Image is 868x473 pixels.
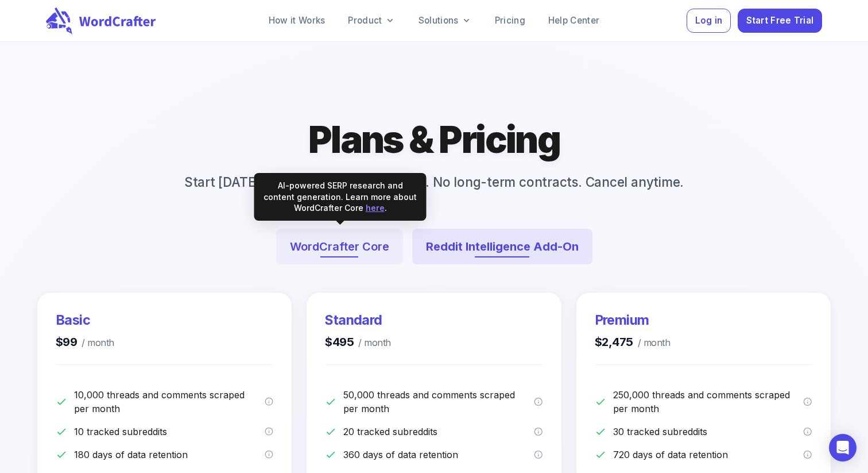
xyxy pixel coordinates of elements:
span: Log in [695,13,723,29]
p: 360 days of data retention [343,448,534,462]
p: 30 tracked subreddits [613,425,804,439]
p: 20 tracked subreddits [343,425,534,439]
span: / month [77,335,114,351]
h3: Premium [595,311,670,329]
a: How it Works [259,9,335,32]
p: 720 days of data retention [613,448,804,462]
h4: $99 [56,334,114,351]
button: Reddit Intelligence Add-On [412,229,592,264]
svg: Maximum number of Reddit threads and comments we scrape monthly from your selected subreddits, an... [534,397,543,406]
p: Start [DATE] with a free trial for 14 days. No long-term contracts. Cancel anytime. [166,172,702,192]
span: Start Free Trial [746,13,814,29]
p: 50,000 threads and comments scraped per month [343,388,534,416]
svg: Maximum number of subreddits you can monitor for new threads and comments. These are the data sou... [803,427,812,436]
button: Start Free Trial [738,9,822,33]
svg: How long we keep your scraped data in the database. Threads and comments older than 720 days are ... [803,450,812,459]
h4: $2,475 [595,334,670,351]
svg: How long we keep your scraped data in the database. Threads and comments older than 360 days are ... [534,450,543,459]
h1: Plans & Pricing [308,116,560,163]
h3: Standard [325,311,390,329]
svg: Maximum number of subreddits you can monitor for new threads and comments. These are the data sou... [534,427,543,436]
div: Open Intercom Messenger [829,434,857,462]
svg: How long we keep your scraped data in the database. Threads and comments older than 180 days are ... [265,450,274,459]
svg: Maximum number of Reddit threads and comments we scrape monthly from your selected subreddits, an... [803,397,812,406]
span: / month [354,335,390,351]
svg: Maximum number of subreddits you can monitor for new threads and comments. These are the data sou... [265,427,274,436]
a: Product [339,9,404,32]
p: 180 days of data retention [74,448,265,462]
button: WordCrafter Core [276,229,403,264]
p: 10,000 threads and comments scraped per month [74,388,265,416]
div: AI-powered SERP research and content generation. Learn more about WordCrafter Core . [263,180,417,214]
h3: Basic [56,311,114,329]
p: 250,000 threads and comments scraped per month [613,388,804,416]
p: 10 tracked subreddits [74,425,265,439]
a: Help Center [539,9,609,32]
a: here [366,203,385,213]
h4: $495 [325,334,390,351]
a: Solutions [409,9,481,32]
a: Pricing [486,9,534,32]
span: / month [633,335,670,351]
button: Log in [687,9,731,33]
svg: Maximum number of Reddit threads and comments we scrape monthly from your selected subreddits, an... [265,397,274,406]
